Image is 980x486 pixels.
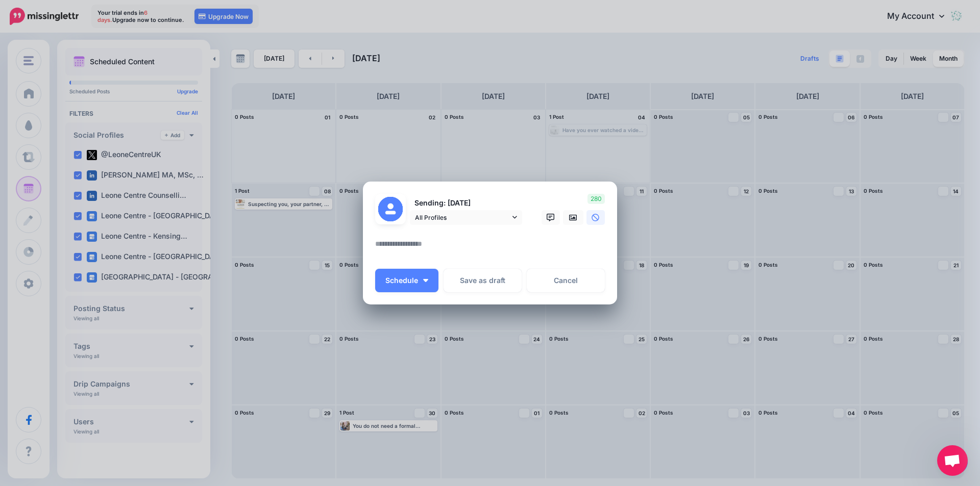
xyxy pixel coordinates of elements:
span: 280 [587,194,605,204]
button: Schedule [375,269,438,292]
img: arrow-down-white.png [423,279,428,282]
span: All Profiles [415,212,510,223]
p: Sending: [DATE] [410,197,522,209]
a: All Profiles [410,210,522,225]
a: Cancel [527,269,605,292]
span: Schedule [385,277,418,284]
img: user_default_image.png [378,197,403,221]
button: Save as draft [444,269,522,292]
